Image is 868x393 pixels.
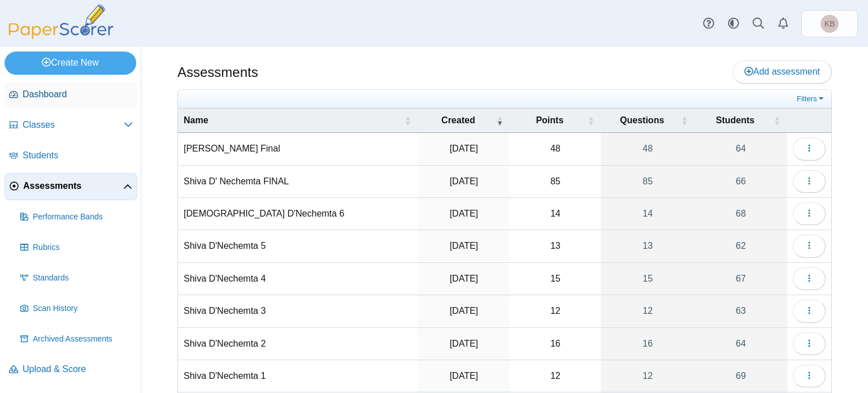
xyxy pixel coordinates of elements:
span: Kerem Bais Yaakov [824,20,835,28]
a: Standards [16,265,137,292]
a: Performance Bands [16,204,137,231]
a: Dashboard [5,81,137,109]
a: 63 [695,295,787,327]
time: May 19, 2025 at 3:25 PM [450,144,478,153]
span: Performance Bands [33,211,133,223]
span: Add assessment [744,67,820,76]
time: Mar 26, 2025 at 10:53 AM [450,306,478,316]
a: 64 [695,133,787,165]
span: Students : Activate to sort [774,109,780,132]
a: Assessments [5,173,137,200]
span: Points : Activate to sort [587,109,594,132]
span: Rubrics [33,242,133,253]
span: Points [536,115,563,125]
a: Rubrics [16,234,137,261]
a: 48 [601,133,694,165]
span: Scan History [33,303,133,314]
a: 68 [695,198,787,230]
td: 85 [510,166,601,198]
td: 13 [510,230,601,262]
span: Classes [23,119,124,131]
span: Questions [620,115,664,125]
a: 67 [695,263,787,295]
a: Archived Assessments [16,326,137,353]
time: Apr 28, 2025 at 12:46 PM [450,241,478,251]
a: 12 [601,295,694,327]
a: PaperScorer [5,31,118,41]
a: Kerem Bais Yaakov [801,10,858,37]
td: [DEMOGRAPHIC_DATA] D'Nechemta 6 [178,198,418,230]
a: Classes [5,112,137,139]
a: 12 [601,360,694,392]
td: 16 [510,328,601,360]
td: 14 [510,198,601,230]
a: Alerts [771,11,796,36]
span: Created [441,115,475,125]
td: Shiva D'Nechemta 3 [178,295,418,327]
a: 85 [601,166,694,197]
time: May 15, 2025 at 10:08 AM [450,176,478,186]
time: Mar 10, 2025 at 3:27 PM [450,371,478,381]
td: 12 [510,295,601,327]
a: 69 [695,360,787,392]
span: Assessments [23,180,123,192]
a: 16 [601,328,694,360]
td: Shiva D'Nechemta 1 [178,360,418,392]
a: 64 [695,328,787,360]
a: 14 [601,198,694,230]
a: 66 [695,166,787,197]
a: 62 [695,230,787,262]
span: Created : Activate to remove sorting [496,109,503,132]
time: Mar 11, 2025 at 9:28 AM [450,339,478,348]
span: Upload & Score [23,363,133,375]
a: Filters [794,93,828,105]
a: Create New [5,51,136,74]
td: Shiva D'Nechemta 2 [178,328,418,360]
h1: Assessments [177,63,258,82]
a: 15 [601,263,694,295]
a: 13 [601,230,694,262]
a: Upload & Score [5,356,137,383]
span: Students [716,115,754,125]
span: Standards [33,273,133,284]
td: Shiva D'Nechemta 4 [178,263,418,295]
span: Questions : Activate to sort [681,109,688,132]
span: Name [184,115,209,125]
span: Archived Assessments [33,334,133,345]
span: Students [23,149,133,162]
td: 12 [510,360,601,392]
td: Shiva D' Nechemta FINAL [178,166,418,198]
time: May 7, 2025 at 9:32 AM [450,209,478,218]
a: Add assessment [732,61,832,83]
img: PaperScorer [5,5,118,39]
td: 15 [510,263,601,295]
span: Dashboard [23,88,133,101]
td: [PERSON_NAME] Final [178,133,418,165]
time: Apr 23, 2025 at 9:13 AM [450,274,478,283]
span: Kerem Bais Yaakov [821,15,839,33]
a: Scan History [16,295,137,322]
td: 48 [510,133,601,165]
a: Students [5,142,137,170]
span: Name : Activate to sort [404,109,411,132]
td: Shiva D'Nechemta 5 [178,230,418,262]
